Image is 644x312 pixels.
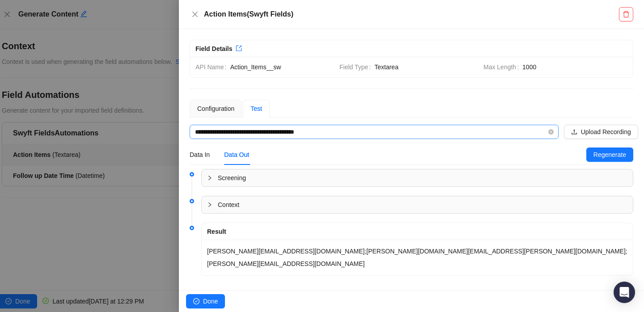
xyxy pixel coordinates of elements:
button: Regenerate [586,148,633,162]
span: upload [571,129,577,135]
span: Action_Items__sw [230,62,332,72]
span: Screening [218,173,627,183]
span: Context [218,200,627,210]
div: Data Out [224,150,249,160]
h5: Action Items ( Swyft Fields ) [204,9,619,20]
span: 1000 [522,62,627,72]
p: [PERSON_NAME][EMAIL_ADDRESS][DOMAIN_NAME];[PERSON_NAME][DOMAIN_NAME][EMAIL_ADDRESS][PERSON_NAME][... [207,245,627,270]
div: Context [202,196,633,213]
span: Max Length [483,62,522,72]
span: collapsed [207,175,212,181]
span: Regenerate [593,150,626,160]
span: API Name [195,62,230,72]
button: Close [190,9,200,20]
span: close [191,11,199,18]
div: Data In [190,150,210,160]
span: Test [250,105,262,112]
span: collapsed [207,202,212,207]
span: delete [623,11,630,18]
span: Textarea [374,62,476,72]
div: Screening [202,169,633,186]
div: Open Intercom Messenger [614,282,635,303]
button: Upload Recording [564,125,638,139]
span: check-circle [193,298,199,304]
button: Done [186,294,225,308]
span: Upload Recording [581,127,631,137]
div: Configuration [197,104,234,114]
span: Done [203,296,218,306]
span: Field Type [339,62,374,72]
span: close-circle [548,129,554,135]
span: export [236,45,242,51]
div: Result [207,227,627,236]
div: Field Details [195,44,232,54]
